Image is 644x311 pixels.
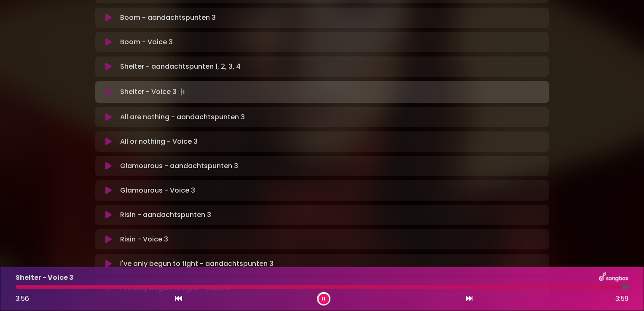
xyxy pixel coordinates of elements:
p: Boom - Voice 3 [120,37,173,47]
p: I've only begun to fight - aandachtspunten 3 [120,259,274,269]
span: 3:56 [16,294,29,303]
span: 3:59 [615,294,628,304]
p: All are nothing - aandachtspunten 3 [120,112,245,122]
p: All or nothing - Voice 3 [120,137,198,147]
p: Shelter - aandachtspunten 1, 2, 3, 4 [120,62,241,72]
p: Shelter - Voice 3 [16,273,73,283]
p: Risin - aandachtspunten 3 [120,210,211,220]
p: Boom - aandachtspunten 3 [120,13,216,23]
p: Glamourous - Voice 3 [120,185,195,196]
img: songbox-logo-white.png [599,272,628,283]
p: Glamourous - aandachtspunten 3 [120,161,238,171]
img: waveform4.gif [177,86,188,98]
p: Shelter - Voice 3 [120,86,188,98]
p: Risin - Voice 3 [120,234,168,244]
